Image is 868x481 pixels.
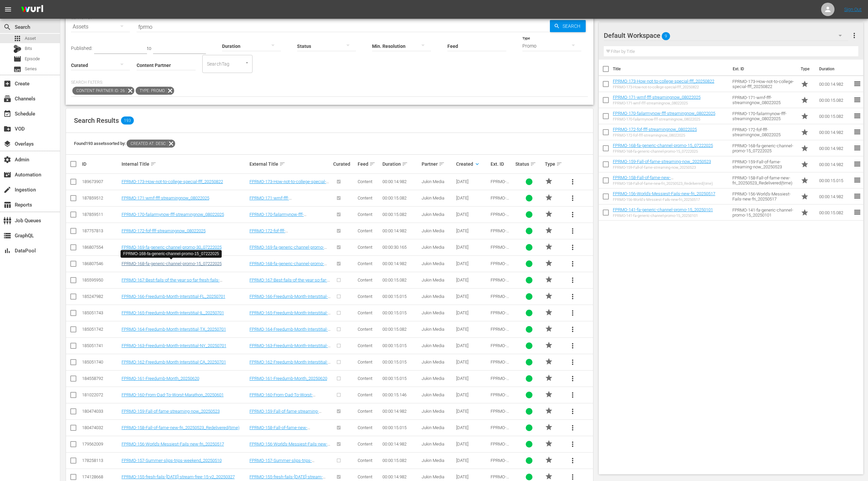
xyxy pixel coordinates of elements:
[71,17,130,36] div: Assets
[382,343,420,348] div: 00:00:15.015
[122,212,224,217] a: FPRMO-170-failarmynow-fff-streamingnow_08022025
[358,228,372,233] span: Content
[730,205,798,221] td: FPRMO-141-fa-generic-channel-promo-15_20250101
[382,277,420,283] div: 00:00:15.082
[613,191,715,196] a: FPRMO-156-World's-Messiest-Fails-new-fri_20250517
[545,210,553,218] span: PROMO
[456,261,489,266] div: [DATE]
[850,31,858,39] span: more_vert
[569,342,577,350] span: more_vert
[82,343,120,348] div: 185051741
[422,359,444,365] span: Jukin Media
[382,228,420,233] div: 00:00:14.982
[147,46,151,51] span: to
[456,277,489,283] div: [DATE]
[565,387,581,403] button: more_vert
[122,409,220,414] a: FPRMO-159-Fall-of-fame-streaming-now_20250523
[456,212,489,217] div: [DATE]
[422,343,444,348] span: Jukin Media
[730,108,798,124] td: FPRMO-170-failarmynow-fff-streamingnow_08022025
[249,327,331,337] a: FPRMO-164-Freedumb-Month-Interstitial-TX_20250701
[249,277,330,288] a: FPRMO-167-Best-fails-of-the-year-so-far-fresh-fails-friday_20250627
[82,376,120,381] div: 184558792
[545,390,553,398] span: PROMO
[491,261,511,296] span: FPRMO-168-fa-generic-channel-promo-15_07222025
[249,359,331,370] a: FPRMO-162-Freedumb-Month-Interstitial-CA_20250701
[25,35,36,42] span: Asset
[545,292,553,300] span: PROMO
[122,195,209,201] a: FPRMO-171-wmf-fff-streamingnow_08022025
[729,60,797,78] th: Ext. ID
[3,186,11,194] span: Ingestion
[358,195,372,201] span: Content
[382,160,420,168] div: Duration
[491,310,512,345] span: FPRMO-165-Freedumb-Month-Interstitial-IL_20250701
[613,111,715,116] a: FPRMO-170-failarmynow-fff-streamingnow_08022025
[358,376,372,381] span: Content
[565,436,581,452] button: more_vert
[801,112,809,120] span: Promo
[25,66,37,72] span: Series
[358,179,372,184] span: Content
[565,207,581,223] button: more_vert
[382,327,420,332] div: 00:00:15.082
[613,175,673,185] a: FPRMO-158-Fall-of-fame-new-fri_20250523_Redelivered(time)
[422,228,444,233] span: Jukin Media
[730,188,798,205] td: FPRMO-156-World's-Messiest-Fails-new-fri_20250517
[491,245,511,280] span: FPRMO-169-fa-generic-channel-promo-30_07222025
[853,208,861,216] span: reorder
[569,293,577,301] span: more_vert
[545,243,553,251] span: PROMO
[730,140,798,156] td: FPRMO-168-fa-generic-channel-promo-15_07222025
[422,160,454,168] div: Partner
[122,160,247,168] div: Internal Title
[565,354,581,370] button: more_vert
[456,294,489,299] div: [DATE]
[853,128,861,136] span: reorder
[522,36,581,55] div: Promo
[456,376,489,381] div: [DATE]
[382,179,420,184] div: 00:00:14.982
[801,160,809,168] span: Promo
[249,376,327,381] a: FPRMO-161-Freedumb-Month_20250620
[491,327,512,362] span: FPRMO-164-Freedumb-Month-Interstitial-TX_20250701
[613,197,715,202] div: FPRMO-156-World's-Messiest-Fails-new-fri_20250517
[662,29,670,43] span: 9
[569,276,577,284] span: more_vert
[150,161,156,167] span: sort
[122,392,224,397] a: FPRMO-160-From-Dad-To-Worst-Marathon_20250601
[358,392,372,397] span: Content
[491,212,512,247] span: FPRMO-170-failarmynow-fff-streamingnow_08022025
[122,359,226,365] a: FPRMO-162-Freedumb-Month-Interstitial-CA_20250701
[358,310,372,315] span: Content
[730,172,798,188] td: FPRMO-158-Fall-of-fame-new-fri_20250523_Redelivered(time)
[3,95,11,103] span: Channels
[122,294,225,299] a: FPRMO-166-Freedumb-Month-Interstitial-FL_20250701
[613,149,713,154] div: FPRMO-168-fa-generic-channel-promo-15_07222025
[853,144,861,152] span: reorder
[279,161,285,167] span: sort
[565,403,581,419] button: more_vert
[456,409,489,414] div: [DATE]
[382,392,420,397] div: 00:00:15.146
[565,190,581,206] button: more_vert
[402,161,408,167] span: sort
[123,251,219,257] div: FPRMO-168-fa-generic-channel-promo-15_07222025
[122,228,206,233] a: FPRMO-172-fof-fff-streamingnow_08022025
[358,261,372,266] span: Content
[358,212,372,217] span: Content
[422,327,444,332] span: Jukin Media
[71,80,588,85] p: Search Filters:
[569,440,577,448] span: more_vert
[565,420,581,436] button: more_vert
[3,140,11,148] span: Overlays
[13,55,21,63] span: Episode
[613,181,727,186] div: FPRMO-158-Fall-of-fame-new-fri_20250523_Redelivered(time)
[382,310,420,315] div: 00:00:15.015
[13,34,21,43] span: Asset
[249,425,310,435] a: FPRMO-158-Fall-of-fame-new-fri_20250523_Redelivered(time)
[456,228,489,233] div: [DATE]
[565,453,581,469] button: more_vert
[816,140,853,156] td: 00:00:14.982
[82,179,120,184] div: 189673907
